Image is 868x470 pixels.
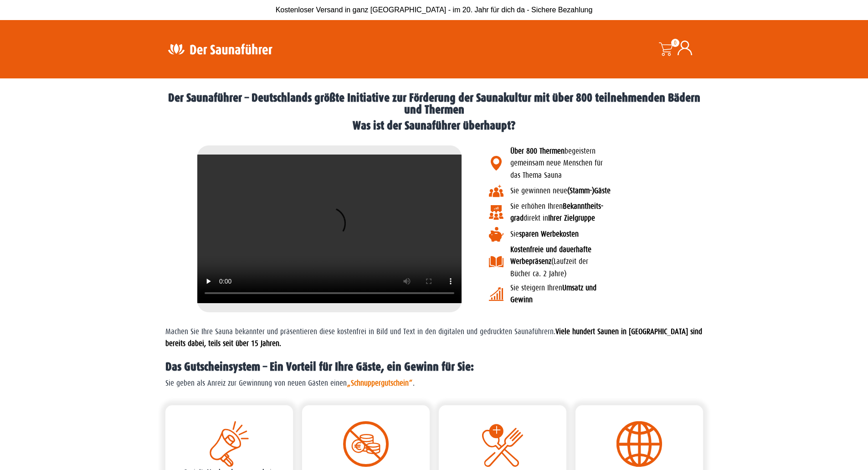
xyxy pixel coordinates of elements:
b: Ihrer Zielgruppe [548,214,595,222]
h2: Der Saunaführer – Deutschlands größte Initiative zur Förderung der Saunakultur mit über 800 teiln... [165,92,703,115]
p: Sie erhöhen Ihren direkt in [510,201,740,225]
span: „Schnuppergutschein“ [347,379,413,387]
p: begeistern gemeinsam neue Menschen für das Thema Sauna [510,145,740,181]
p: (Laufzeit der Bücher ca. 2 Jahre) [510,244,740,280]
b: Kostenfreie und dauerhafte Werbepräsenz [510,245,591,266]
h2: Das Gutscheinsystem – Ein Vorteil für Ihre Gäste, ein Gewinn für Sie: [165,361,703,373]
p: Sie [510,228,740,240]
p: Sie gewinnen neue [510,185,740,197]
p: Machen Sie Ihre Sauna bekannter und präsentieren diese kostenfrei in Bild und Text in den digital... [165,326,703,350]
b: sparen Werbekosten [519,230,579,238]
span: Kostenloser Versand in ganz [GEOGRAPHIC_DATA] - im 20. Jahr für dich da - Sichere Bezahlung [276,6,593,14]
span: 0 [671,39,679,47]
p: Sie steigern Ihren [510,282,740,306]
text: + [492,420,501,439]
b: Über 800 Thermen [510,147,565,155]
b: (Stamm-)Gäste [567,186,611,195]
h2: Was ist der Saunaführer überhaupt? [165,120,703,132]
p: Sie geben als Anreiz zur Gewinnung von neuen Gästen einen . [165,377,703,389]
